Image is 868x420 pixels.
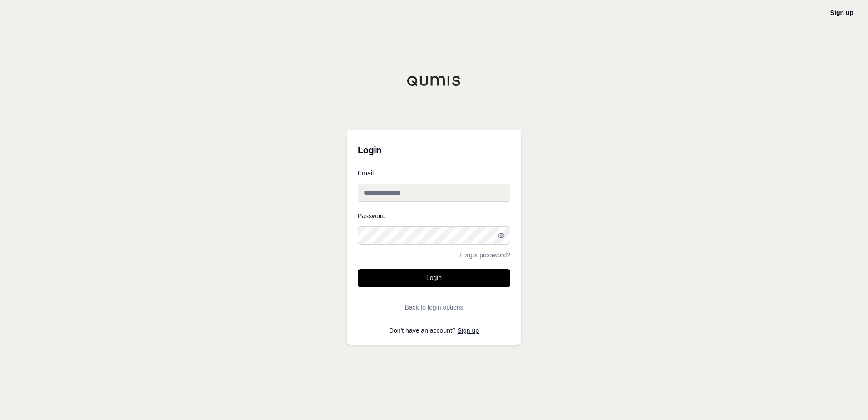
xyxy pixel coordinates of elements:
[407,75,461,86] img: Qumis
[358,213,510,219] label: Password
[458,327,479,334] a: Sign up
[358,269,510,287] button: Login
[830,9,853,16] a: Sign up
[358,141,510,159] h3: Login
[358,327,510,334] p: Don't have an account?
[459,252,510,258] a: Forgot password?
[358,170,510,176] label: Email
[358,298,510,316] button: Back to login options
